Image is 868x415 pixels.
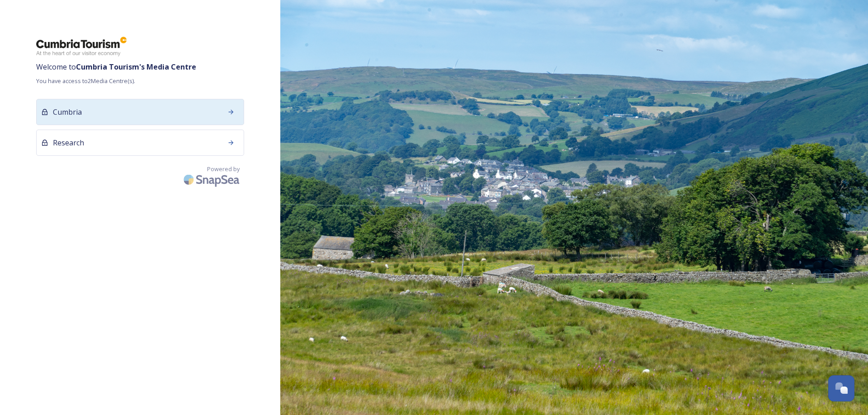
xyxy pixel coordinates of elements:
[181,169,244,190] img: SnapSea Logo
[76,62,196,72] strong: Cumbria Tourism 's Media Centre
[36,99,244,130] a: Cumbria
[828,375,854,401] button: Open Chat
[36,77,244,85] span: You have access to 2 Media Centre(s).
[207,165,240,173] span: Powered by
[36,61,244,72] span: Welcome to
[36,130,244,160] a: Research
[53,107,82,117] span: Cumbria
[53,137,84,148] span: Research
[36,36,127,57] img: ct_logo.png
